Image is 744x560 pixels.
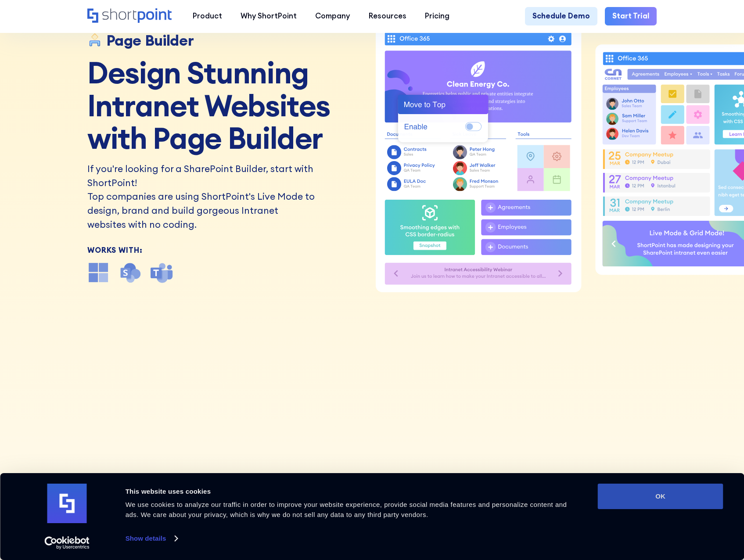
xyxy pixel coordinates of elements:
a: Resources [359,7,416,25]
a: Home [87,8,174,25]
a: Schedule Demo [525,7,597,25]
a: Start Trial [605,7,657,25]
iframe: Chat Widget [586,458,744,560]
a: Pricing [416,7,459,25]
div: Product [193,11,222,22]
div: Resources [369,11,406,22]
a: Product [183,7,231,25]
button: OK [598,484,723,509]
div: Works With: [87,247,367,254]
div: This website uses cookies [126,486,578,497]
div: Why ShortPoint [241,11,297,22]
img: logo [47,484,87,523]
div: Page Builder [106,32,194,49]
img: microsoft office icon [87,262,110,284]
span: We use cookies to analyze our traffic in order to improve your website experience, provide social... [126,501,567,518]
a: Show details [126,532,177,545]
h2: If you're looking for a SharePoint Builder, start with ShortPoint! [87,162,318,190]
div: Company [315,11,350,22]
a: Usercentrics Cookiebot - opens in a new window [29,536,105,549]
h1: Design Stunning Intranet Websites with Page Builder [87,56,367,154]
div: Pricing [425,11,449,22]
img: microsoft teams icon [151,262,173,284]
a: Why ShortPoint [231,7,306,25]
p: Top companies are using ShortPoint's Live Mode to design, brand and build gorgeous Intranet websi... [87,190,318,231]
img: SharePoint icon [119,262,141,284]
a: Company [306,7,359,25]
